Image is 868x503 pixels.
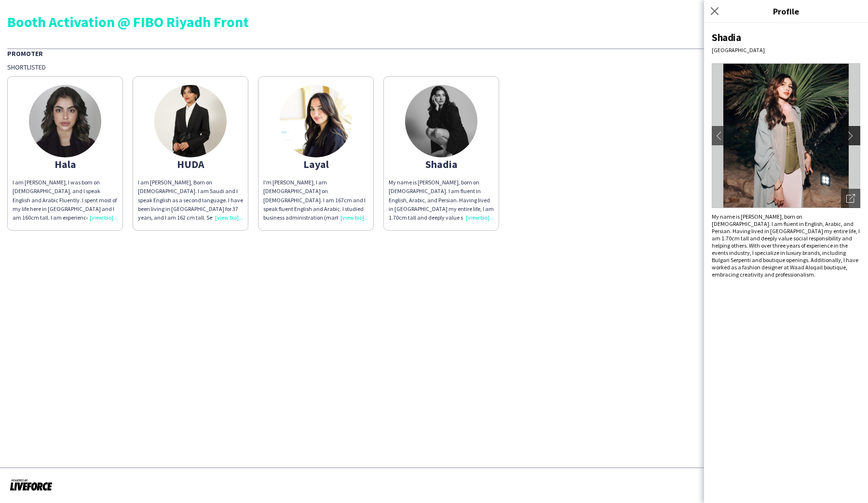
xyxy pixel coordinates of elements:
img: thumb-87409d05-46af-40af-9899-955743dc9a37.jpg [280,85,352,157]
div: Booth Activation @ FIBO Riyadh Front [7,14,861,29]
div: My name is [PERSON_NAME], born on [DEMOGRAPHIC_DATA]. I am fluent in English, Arabic, and Persian... [712,213,860,278]
div: My name is [PERSON_NAME], born on [DEMOGRAPHIC_DATA]. I am fluent in English, Arabic, and Persian... [389,178,494,222]
img: thumb-3dcd3031-0124-4e99-9efa-e779d385c72d.jpg [154,85,227,157]
div: Shadia [389,160,494,168]
div: HUDA [138,160,243,168]
div: I am [PERSON_NAME], Born on [DEMOGRAPHIC_DATA]. I am Saudi and I speak English as a second langua... [138,178,243,222]
img: thumb-688f61204bd1d.jpeg [29,85,101,157]
img: Powered by Liveforce [10,478,53,491]
div: I am [PERSON_NAME], I was born on [DEMOGRAPHIC_DATA], and I speak English and Arabic Fluently. I ... [13,178,118,222]
div: Shortlisted [7,63,861,71]
h3: Profile [704,5,868,17]
div: Shadia [712,31,860,44]
div: I'm [PERSON_NAME], I am [DEMOGRAPHIC_DATA] on [DEMOGRAPHIC_DATA]. I am 167cm and I speak fluent E... [263,178,368,222]
img: Crew avatar or photo [712,63,860,208]
div: Promoter [7,48,861,58]
div: Open photos pop-in [841,189,860,208]
img: thumb-5bcac27e-0fb2-4415-ad1a-e992de34ad34.jpg [405,85,477,157]
div: Hala [13,160,118,168]
div: [GEOGRAPHIC_DATA] [712,46,860,54]
div: Layal [263,160,368,168]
